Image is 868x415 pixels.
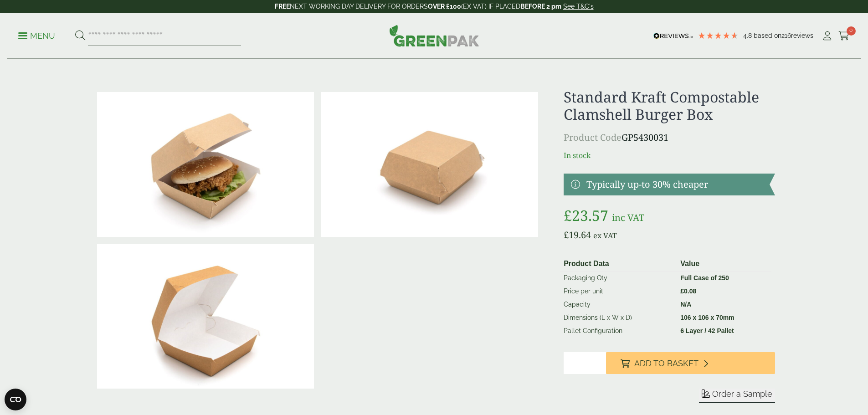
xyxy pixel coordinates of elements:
[564,131,621,143] span: Product Code
[560,298,677,311] td: Capacity
[822,31,833,41] i: My Account
[97,244,314,389] img: Standard Kraft Clamshell Burger Box Open
[653,33,693,39] img: REVIEWS.io
[564,88,775,123] h1: Standard Kraft Compostable Clamshell Burger Box
[560,256,677,272] th: Product Data
[18,31,55,41] p: Menu
[321,92,538,237] img: Standard Kraft Clamshell Burger Box Closed
[560,311,677,324] td: Dimensions (L x W x D)
[680,287,696,295] bdi: 0.08
[791,32,813,39] span: reviews
[564,229,591,241] bdi: 19.64
[97,92,314,237] img: Standard Kraft Clamshell Burger Box With Chicken Burger
[838,29,850,43] a: 0
[781,32,791,39] span: 216
[712,389,772,399] span: Order a Sample
[754,32,781,39] span: Based on
[680,274,729,282] strong: Full Case of 250
[560,271,677,285] td: Packaging Qty
[612,211,644,224] span: inc VAT
[275,3,290,10] strong: FREE
[634,359,699,369] span: Add to Basket
[564,229,569,241] span: £
[680,301,691,308] strong: N/A
[5,389,26,410] button: Open CMP widget
[564,205,572,225] span: £
[564,205,608,225] bdi: 23.57
[428,3,461,10] strong: OVER £100
[838,31,850,41] i: Cart
[699,389,775,403] button: Order a Sample
[680,327,734,334] strong: 6 Layer / 42 Pallet
[564,150,775,161] p: In stock
[389,25,479,46] img: GreenPak Supplies
[564,131,775,144] p: GP5430031
[560,324,677,338] td: Pallet Configuration
[560,285,677,298] td: Price per unit
[677,256,771,272] th: Value
[847,26,856,36] span: 0
[520,3,561,10] strong: BEFORE 2 pm
[743,32,754,39] span: 4.8
[698,31,739,40] div: 4.79 Stars
[606,352,775,374] button: Add to Basket
[680,287,684,295] span: £
[18,31,55,40] a: Menu
[593,231,617,241] span: ex VAT
[680,314,734,321] strong: 106 x 106 x 70mm
[563,3,594,10] a: See T&C's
